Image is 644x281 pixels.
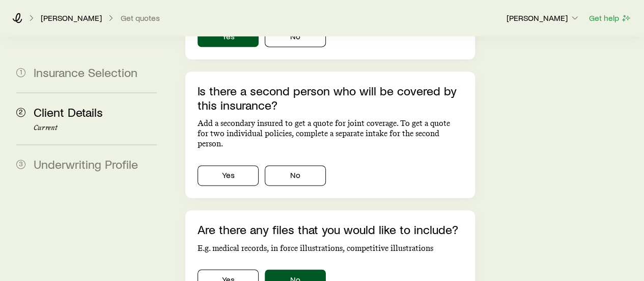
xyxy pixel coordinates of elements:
span: Underwriting Profile [34,157,138,171]
button: No [265,27,326,47]
p: E.g. medical records, in force illustrations, competitive illustrations [198,243,462,253]
p: [PERSON_NAME] [507,13,580,23]
p: Are there any files that you would like to include? [198,222,462,237]
p: Is there a second person who will be covered by this insurance? [198,84,462,112]
button: Get help [589,12,632,24]
button: Yes [198,27,259,47]
span: 1 [16,68,25,77]
p: [PERSON_NAME] [41,13,102,23]
button: Yes [198,165,259,186]
button: No [265,165,326,186]
button: Get quotes [120,13,160,23]
span: Insurance Selection [34,65,137,80]
p: Current [34,124,157,132]
button: [PERSON_NAME] [506,12,580,24]
span: 3 [16,160,25,169]
span: Client Details [34,105,103,119]
p: Add a secondary insured to get a quote for joint coverage. To get a quote for two individual poli... [198,118,462,149]
span: 2 [16,108,25,117]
